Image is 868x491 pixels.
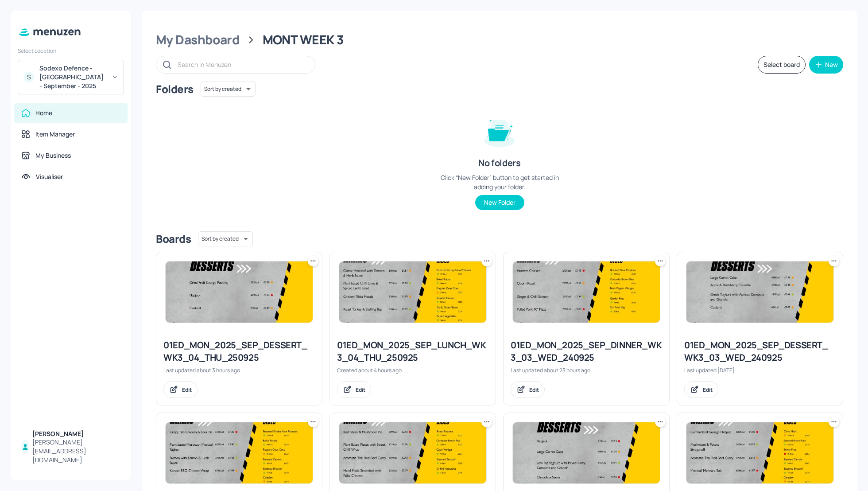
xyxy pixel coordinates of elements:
[758,56,806,74] button: Select board
[18,47,124,55] div: Select Location
[182,386,192,394] div: Edit
[339,261,486,323] img: 2025-05-21-1747843709760j8vq8ax4mt.jpeg
[35,130,75,139] div: Item Manager
[513,261,660,323] img: 2025-09-24-1758725377373rfnuova98c.jpeg
[356,386,365,394] div: Edit
[337,366,488,374] div: Created about 4 hours ago.
[511,366,662,374] div: Last updated about 23 hours ago.
[477,109,522,153] img: folder-empty
[339,422,486,483] img: 2025-09-23-17586398413675282tsr4dge.jpeg
[529,386,539,394] div: Edit
[156,82,194,96] div: Folders
[703,386,713,394] div: Edit
[201,80,256,98] div: Sort by created
[39,64,106,90] div: Sodexo Defence - [GEOGRAPHIC_DATA] - September - 2025
[686,261,833,323] img: 2025-09-24-175870670825361g543qmzce.jpeg
[825,62,838,68] div: New
[478,157,520,169] div: No folders
[513,422,660,483] img: 2025-09-23-1758620448070a1t0ub4pwv.jpeg
[684,339,836,364] div: 01ED_MON_2025_SEP_DESSERT_WK3_03_WED_240925
[163,339,315,364] div: 01ED_MON_2025_SEP_DESSERT_WK3_04_THU_250925
[686,422,833,483] img: 2025-05-21-1747842712795khpo98r33v8.jpeg
[511,339,662,364] div: 01ED_MON_2025_SEP_DINNER_WK3_03_WED_240925
[156,232,191,246] div: Boards
[32,438,120,464] div: [PERSON_NAME][EMAIL_ADDRESS][DOMAIN_NAME]
[166,261,313,323] img: 2025-09-25-1758796772900u75mgobacjk.jpeg
[198,230,253,248] div: Sort by created
[35,109,52,117] div: Home
[156,32,240,48] div: My Dashboard
[163,366,315,374] div: Last updated about 3 hours ago.
[433,173,566,191] div: Click “New Folder” button to get started in adding your folder.
[32,429,120,438] div: [PERSON_NAME]
[475,195,524,210] button: New Folder
[809,56,843,74] button: New
[337,339,488,364] div: 01ED_MON_2025_SEP_LUNCH_WK3_04_THU_250925
[178,58,306,71] input: Search in Menuzen
[36,172,63,181] div: Visualiser
[23,72,34,82] div: S
[35,151,71,160] div: My Business
[684,366,836,374] div: Last updated [DATE].
[263,32,344,48] div: MONT WEEK 3
[166,422,313,483] img: 2025-05-21-1747842989630cxr7m70bhrl.jpeg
